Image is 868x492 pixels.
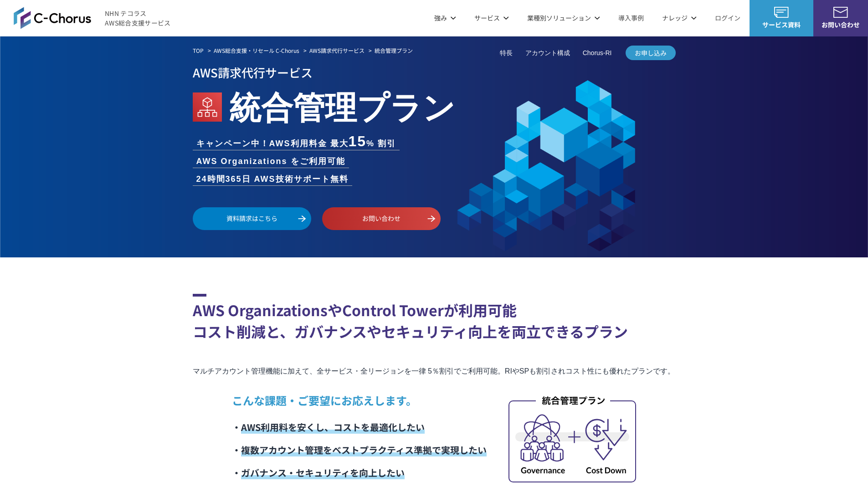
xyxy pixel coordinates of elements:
[833,7,848,18] img: お問い合わせ
[527,13,600,23] p: 業種別ソリューション
[232,461,487,484] li: ・
[375,46,413,54] em: 統合管理プラン
[193,365,676,378] p: マルチアカウント管理機能に加えて、全サービス・全リージョンを一律 5％割引でご利用可能。RIやSPも割引されコスト性にも優れたプランです。
[750,20,813,30] span: サービス資料
[193,173,352,185] li: 24時間365日 AWS技術サポート無料
[662,13,697,23] p: ナレッジ
[434,13,456,23] p: 強み
[193,46,204,55] a: TOP
[626,46,676,60] a: お申し込み
[813,20,868,30] span: お問い合わせ
[474,13,509,23] p: サービス
[508,394,636,482] img: 統合管理プラン_内容イメージ
[241,420,425,434] span: AWS利用料を安くし、コストを最適化したい
[193,134,400,150] li: キャンペーン中！AWS利用料金 最大 % 割引
[193,207,311,230] a: 資料請求はこちら
[193,62,676,82] p: AWS請求代行サービス
[229,82,455,128] em: 統合管理プラン
[715,13,740,23] a: ログイン
[618,13,644,23] a: 導入事例
[241,443,487,456] span: 複数アカウント管理をベストプラクティス準拠で実現したい
[232,416,487,439] li: ・
[241,466,405,479] span: ガバナンス・セキュリティを向上したい
[14,7,171,29] a: AWS総合支援サービス C-ChorusNHN テコラスAWS総合支援サービス
[214,46,299,55] a: AWS総合支援・リセール C-Chorus
[774,7,789,18] img: AWS総合支援サービス C-Chorus サービス資料
[193,294,676,342] h2: AWS OrganizationsやControl Towerが利用可能 コスト削減と、ガバナンスやセキュリティ向上を両立できるプラン
[500,48,513,58] a: 特長
[193,155,349,168] li: AWS Organizations をご利用可能
[322,207,441,230] a: お問い合わせ
[309,46,365,55] a: AWS請求代行サービス
[525,48,570,58] a: アカウント構成
[232,392,487,409] p: こんな課題・ご要望にお応えします。
[583,48,612,58] a: Chorus-RI
[349,133,367,149] span: 15
[14,7,91,29] img: AWS総合支援サービス C-Chorus
[232,439,487,461] li: ・
[105,9,171,28] span: NHN テコラス AWS総合支援サービス
[193,92,222,122] img: AWS Organizations
[626,48,676,58] span: お申し込み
